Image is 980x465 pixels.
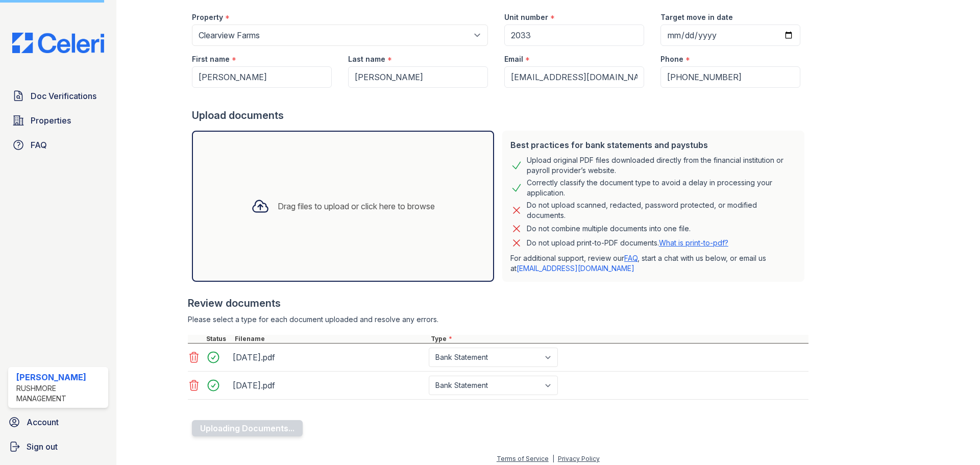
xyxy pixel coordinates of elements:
label: Email [504,54,523,64]
span: Doc Verifications [31,90,96,102]
div: Rushmore Management [16,383,104,404]
a: Doc Verifications [8,86,108,106]
label: Last name [348,54,385,64]
a: Account [4,412,112,432]
div: Do not upload scanned, redacted, password protected, or modified documents. [527,200,796,221]
div: Upload documents [192,108,808,123]
div: [DATE].pdf [233,377,425,394]
div: | [552,455,554,462]
label: First name [192,54,230,64]
p: For additional support, review our , start a chat with us below, or email us at [510,253,796,274]
img: CE_Logo_Blue-a8612792a0a2168367f1c8372b55b34899dd931a85d93a1a3d3e32e68fde9ad4.png [4,33,112,53]
div: Correctly classify the document type to avoid a delay in processing your application. [527,178,796,198]
div: Best practices for bank statements and paystubs [510,139,796,151]
a: Privacy Policy [558,455,600,462]
span: Account [27,416,59,428]
label: Unit number [504,12,548,22]
p: Do not upload print-to-PDF documents. [527,238,728,248]
span: Properties [31,114,71,127]
div: Do not combine multiple documents into one file. [527,223,691,235]
a: [EMAIL_ADDRESS][DOMAIN_NAME] [517,264,634,273]
button: Uploading Documents... [192,420,303,436]
div: Filename [233,335,429,343]
span: Sign out [27,440,58,453]
a: What is print-to-pdf? [659,238,728,247]
a: Properties [8,110,108,131]
div: Upload original PDF files downloaded directly from the financial institution or payroll provider’... [527,155,796,176]
label: Property [192,12,223,22]
div: [PERSON_NAME] [16,371,104,383]
span: FAQ [31,139,47,151]
a: FAQ [624,254,638,262]
div: Drag files to upload or click here to browse [278,200,435,212]
a: Sign out [4,436,112,457]
div: [DATE].pdf [233,349,425,365]
div: Type [429,335,808,343]
div: Review documents [188,296,808,310]
div: Status [204,335,233,343]
label: Target move in date [660,12,733,22]
div: Please select a type for each document uploaded and resolve any errors. [188,314,808,325]
a: FAQ [8,135,108,155]
a: Terms of Service [497,455,549,462]
label: Phone [660,54,683,64]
